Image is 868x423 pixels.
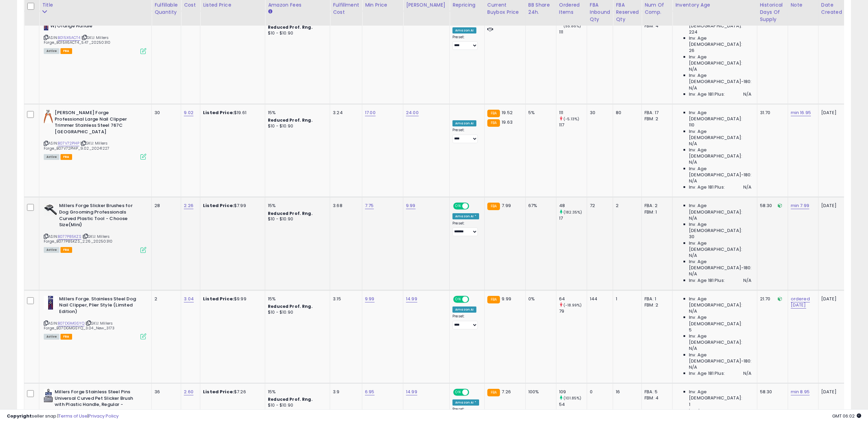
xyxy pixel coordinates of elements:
[452,128,479,143] div: Preset:
[454,296,462,302] span: ON
[590,389,608,395] div: 0
[452,120,476,126] div: Amazon AI
[203,109,234,116] b: Listed Price:
[689,389,751,401] span: Inv. Age [DEMOGRAPHIC_DATA]:
[559,308,587,314] div: 79
[645,302,667,308] div: FBM: 2
[452,399,479,406] div: Amazon AI *
[791,388,810,395] a: min 8.95
[268,9,272,15] small: Amazon Fees.
[487,203,500,210] small: FBA
[58,35,80,41] a: B015X6ACT4
[689,128,751,141] span: Inv. Age [DEMOGRAPHIC_DATA]:
[645,389,667,395] div: FBA: 5
[760,203,783,209] div: 58.30
[203,1,262,9] div: Listed Price
[268,216,325,222] div: $10 - $10.90
[689,141,697,147] span: N/A
[689,215,697,221] span: N/A
[502,296,511,302] span: 9.99
[821,296,849,302] div: [DATE]
[689,35,751,47] span: Inv. Age [DEMOGRAPHIC_DATA]:
[689,159,697,165] span: N/A
[60,334,72,340] span: FBA
[760,389,783,395] div: 58.30
[564,23,581,29] small: (55.86%)
[154,389,176,395] div: 36
[689,66,697,72] span: N/A
[60,48,72,54] span: FBA
[154,296,176,302] div: 2
[452,27,476,33] div: Amazon AI
[689,259,751,271] span: Inv. Age [DEMOGRAPHIC_DATA]-180:
[406,202,416,209] a: 9.99
[44,320,114,331] span: | SKU: Millers Forge_B07DGMGSYQ_3.04_New_3173
[454,203,462,209] span: ON
[333,1,359,16] div: Fulfillment Cost
[743,91,751,97] span: N/A
[268,303,313,309] b: Reduced Prof. Rng.
[154,1,178,16] div: Fulfillable Quantity
[268,123,325,129] div: $10 - $10.90
[268,30,325,36] div: $10 - $10.90
[689,401,690,408] span: 1
[689,47,694,54] span: 26
[689,364,697,370] span: N/A
[333,203,357,209] div: 3.68
[559,203,587,209] div: 48
[689,277,725,284] span: Inv. Age 181 Plus:
[58,140,79,146] a: B07V72P14P
[832,413,861,419] span: 2025-10-10 06:02 GMT
[616,296,636,302] div: 1
[559,296,587,302] div: 64
[44,296,57,310] img: 31C319fsNiL._SL40_.jpg
[268,24,313,30] b: Reduced Prof. Rng.
[689,72,751,85] span: Inv. Age [DEMOGRAPHIC_DATA]-180:
[454,390,462,395] span: ON
[564,116,579,122] small: (-5.13%)
[58,413,87,419] a: Terms of Use
[60,247,72,253] span: FBA
[184,296,194,302] a: 3.04
[59,296,142,317] b: Millers Forge. Stainless Steel Dog Nail Clipper, Plier Style (Limited Edition)
[502,119,513,125] span: 19.63
[468,203,479,209] span: OFF
[89,413,119,419] a: Privacy Policy
[645,395,667,401] div: FBM: 4
[154,203,176,209] div: 28
[333,389,357,395] div: 3.9
[559,122,587,128] div: 117
[44,154,59,160] span: All listings currently available for purchase on Amazon
[590,110,608,116] div: 30
[559,215,587,221] div: 17
[452,221,479,236] div: Preset:
[44,48,59,54] span: All listings currently available for purchase on Amazon
[452,1,482,9] div: Repricing
[559,1,584,16] div: Ordered Items
[689,345,697,352] span: N/A
[268,110,325,116] div: 15%
[821,389,849,395] div: [DATE]
[44,247,59,253] span: All listings currently available for purchase on Amazon
[44,203,57,216] img: 51DE2Q2szJL._SL40_.jpg
[203,202,234,209] b: Listed Price:
[365,388,375,395] a: 6.95
[406,296,417,302] a: 14.99
[406,1,447,9] div: [PERSON_NAME]
[44,334,59,340] span: All listings currently available for purchase on Amazon
[44,140,109,151] span: | SKU: Millers Forge_B07V72P14P_9.02_20241227
[689,308,697,314] span: N/A
[689,234,694,240] span: 30
[502,109,513,116] span: 19.52
[528,1,553,16] div: BB Share 24h.
[44,234,112,244] span: | SKU: Millers Forge_B077P85KZS_2.26_20250310
[365,296,375,302] a: 9.99
[184,388,193,395] a: 2.60
[468,296,479,302] span: OFF
[760,110,783,116] div: 31.70
[365,109,376,116] a: 17.00
[365,1,400,9] div: Min Price
[268,203,325,209] div: 15%
[528,110,551,116] div: 5%
[184,202,193,209] a: 2.26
